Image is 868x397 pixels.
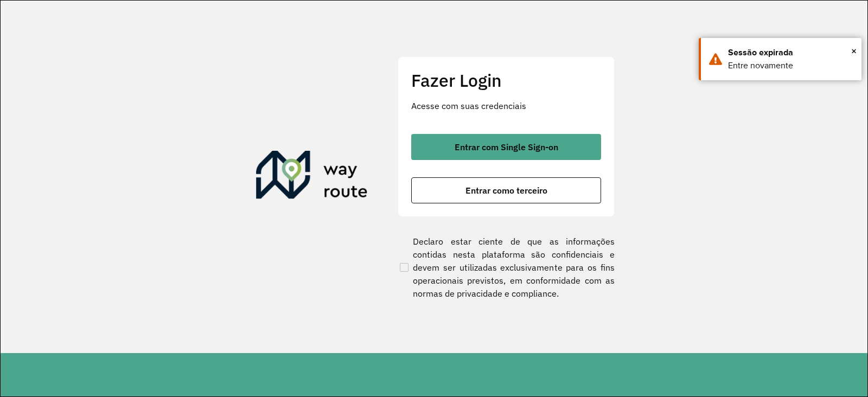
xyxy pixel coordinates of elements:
[728,46,853,59] div: Sessão expirada
[728,59,853,72] div: Entre novamente
[851,43,857,59] span: ×
[256,151,368,203] img: Roteirizador AmbevTech
[398,235,615,300] label: Declaro estar ciente de que as informações contidas nesta plataforma são confidenciais e devem se...
[411,134,601,160] button: button
[455,143,558,151] span: Entrar com Single Sign-on
[465,186,547,195] span: Entrar como terceiro
[411,99,601,112] p: Acesse com suas credenciais
[411,177,601,203] button: button
[851,43,857,59] button: Close
[411,70,601,91] h2: Fazer Login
